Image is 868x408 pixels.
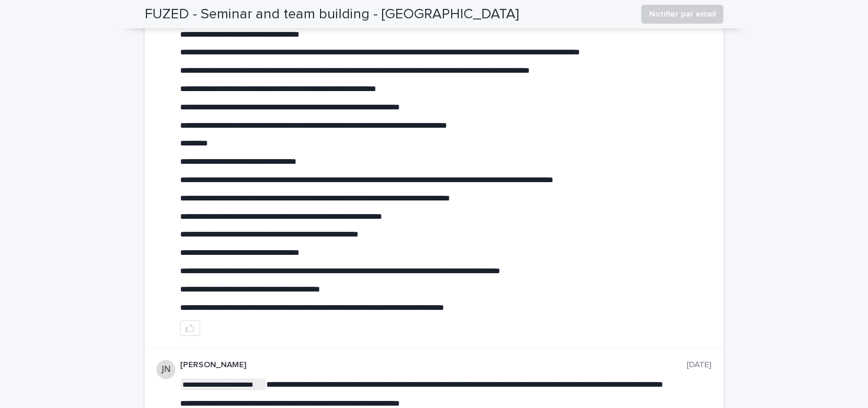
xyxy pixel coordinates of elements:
[649,8,716,20] span: Notifier par email
[180,360,687,370] p: [PERSON_NAME]
[180,320,200,336] button: like this post
[641,5,723,24] button: Notifier par email
[145,6,519,23] h2: FUZED - Seminar and team building - [GEOGRAPHIC_DATA]
[687,360,712,370] p: [DATE]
